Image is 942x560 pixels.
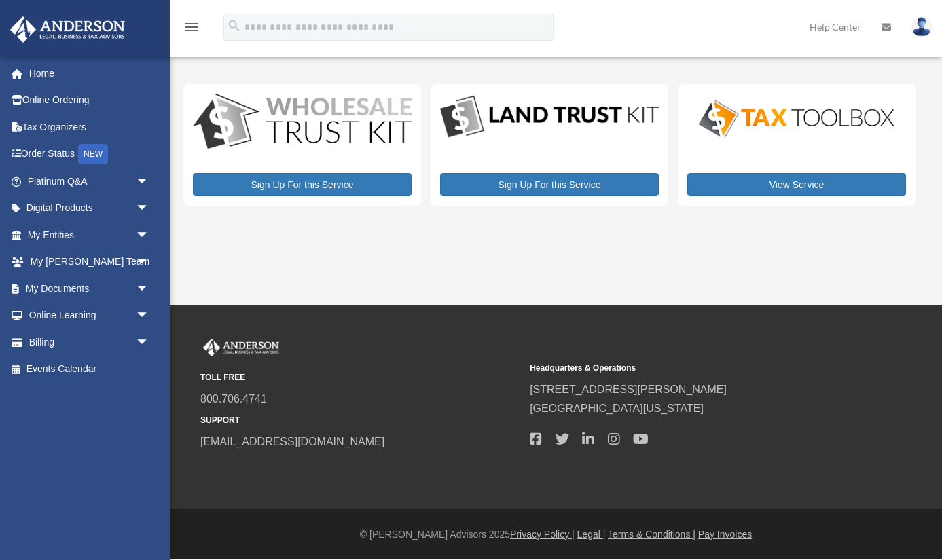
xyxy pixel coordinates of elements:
img: LandTrust_lgo-1.jpg [440,94,659,141]
a: Online Learningarrow_drop_down [10,302,170,329]
a: My Documentsarrow_drop_down [10,275,170,302]
span: arrow_drop_down [136,275,163,303]
a: Privacy Policy | [510,529,575,540]
a: Online Ordering [10,87,170,114]
a: View Service [687,173,906,196]
div: NEW [78,144,108,164]
i: menu [183,19,200,35]
a: Home [10,60,170,87]
a: [GEOGRAPHIC_DATA][US_STATE] [530,403,704,414]
span: arrow_drop_down [136,221,163,249]
a: Order StatusNEW [10,141,170,168]
a: Sign Up For this Service [440,173,659,196]
img: User Pic [911,17,932,37]
span: arrow_drop_down [136,168,163,195]
img: Anderson Advisors Platinum Portal [6,16,129,43]
a: My [PERSON_NAME] Teamarrow_drop_down [10,248,170,276]
a: menu [183,24,200,35]
span: arrow_drop_down [136,248,163,276]
a: Billingarrow_drop_down [10,329,170,356]
a: My Entitiesarrow_drop_down [10,221,170,248]
a: 800.706.4741 [200,393,267,405]
img: WS-Trust-Kit-lgo-1.jpg [193,94,412,151]
a: Platinum Q&Aarrow_drop_down [10,168,170,195]
a: Tax Organizers [10,113,170,141]
i: search [227,18,242,33]
img: Anderson Advisors Platinum Portal [200,339,282,356]
a: [STREET_ADDRESS][PERSON_NAME] [530,384,727,395]
a: Digital Productsarrow_drop_down [10,195,163,222]
a: Events Calendar [10,356,170,383]
span: arrow_drop_down [136,302,163,330]
span: arrow_drop_down [136,195,163,223]
a: [EMAIL_ADDRESS][DOMAIN_NAME] [200,436,384,447]
small: Headquarters & Operations [530,361,850,375]
a: Sign Up For this Service [193,173,412,196]
div: © [PERSON_NAME] Advisors 2025 [170,526,942,543]
a: Legal | [577,529,606,540]
small: SUPPORT [200,413,520,428]
a: Terms & Conditions | [608,529,695,540]
span: arrow_drop_down [136,329,163,356]
small: TOLL FREE [200,371,520,385]
a: Pay Invoices [698,529,752,540]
